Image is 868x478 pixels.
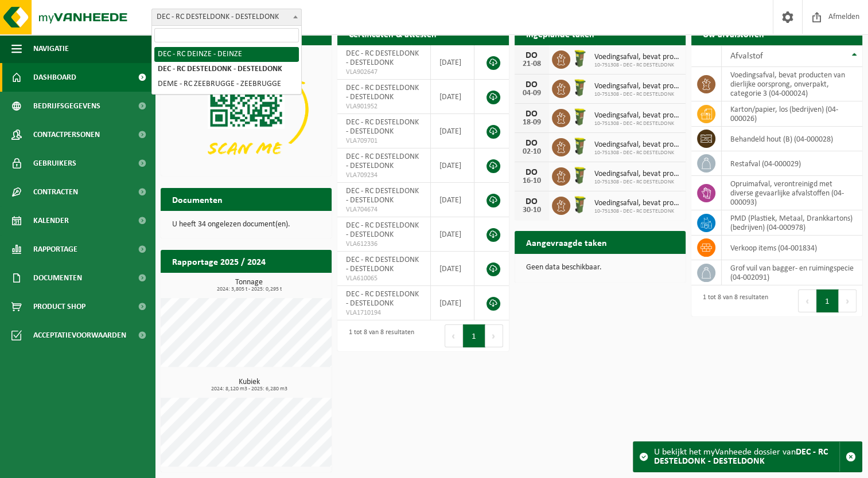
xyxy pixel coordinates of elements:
span: 10-751308 - DEC - RC DESTELDONK [594,179,680,186]
span: Kalender [33,206,69,235]
button: Previous [798,289,816,312]
div: DO [520,197,543,206]
span: Acceptatievoorwaarden [33,321,126,350]
img: Download de VHEPlus App [161,45,332,174]
span: Afvalstof [730,52,763,61]
span: Contracten [33,178,78,206]
span: Documenten [33,264,82,292]
img: WB-0060-HPE-GN-50 [570,166,590,185]
div: U bekijkt het myVanheede dossier van [654,442,839,472]
div: 21-08 [520,60,543,68]
h2: Documenten [161,188,234,210]
td: restafval (04-000029) [722,151,862,176]
span: VLA704674 [346,205,421,214]
td: PMD (Plastiek, Metaal, Drankkartons) (bedrijven) (04-000978) [722,210,862,236]
span: 10-751308 - DEC - RC DESTELDONK [594,62,680,69]
a: Bekijk rapportage [246,272,330,295]
span: VLA709234 [346,171,421,180]
strong: DEC - RC DESTELDONK - DESTELDONK [654,448,828,466]
td: voedingsafval, bevat producten van dierlijke oorsprong, onverpakt, categorie 3 (04-000024) [722,67,862,101]
button: 1 [816,289,839,312]
td: verkoop items (04-001834) [722,236,862,260]
span: Voedingsafval, bevat producten van dierlijke oorsprong, onverpakt, categorie 3 [594,53,680,62]
span: DEC - RC DESTELDONK - DESTELDONK [346,256,419,273]
li: DEME - RC ZEEBRUGGE - ZEEBRUGGE [154,77,299,92]
td: [DATE] [431,80,475,114]
div: 1 tot 8 van 8 resultaten [343,323,414,348]
button: Previous [445,324,463,347]
span: Voedingsafval, bevat producten van dierlijke oorsprong, onverpakt, categorie 3 [594,82,680,91]
button: 1 [463,324,485,347]
span: Voedingsafval, bevat producten van dierlijke oorsprong, onverpakt, categorie 3 [594,170,680,179]
div: DO [520,109,543,119]
td: [DATE] [431,252,475,286]
td: [DATE] [431,114,475,148]
span: VLA901952 [346,102,421,111]
button: Next [485,324,503,347]
div: 02-10 [520,148,543,156]
span: DEC - RC DESTELDONK - DESTELDONK [346,49,419,67]
h2: Rapportage 2025 / 2024 [161,250,277,272]
td: [DATE] [431,286,475,320]
td: behandeld hout (B) (04-000028) [722,127,862,151]
span: 10-751308 - DEC - RC DESTELDONK [594,208,680,215]
div: DO [520,51,543,60]
span: DEC - RC DESTELDONK - DESTELDONK [346,221,419,239]
span: DEC - RC DESTELDONK - DESTELDONK [152,9,301,25]
div: 04-09 [520,89,543,97]
span: Dashboard [33,63,76,92]
span: DEC - RC DESTELDONK - DESTELDONK [346,84,419,101]
span: Navigatie [33,34,69,63]
h2: Aangevraagde taken [515,231,618,253]
td: [DATE] [431,183,475,217]
span: DEC - RC DESTELDONK - DESTELDONK [151,9,302,26]
p: U heeft 34 ongelezen document(en). [172,221,320,229]
td: grof vuil van bagger- en ruimingspecie (04-002091) [722,260,862,285]
span: 2024: 8,120 m3 - 2025: 6,280 m3 [166,386,332,392]
button: Next [839,289,857,312]
div: DO [520,168,543,177]
img: WB-0060-HPE-GN-50 [570,78,590,97]
div: 16-10 [520,177,543,185]
li: DEC - RC DEINZE - DEINZE [154,47,299,62]
img: WB-0060-HPE-GN-50 [570,195,590,214]
div: 30-10 [520,206,543,214]
span: Rapportage [33,235,77,264]
img: WB-0060-HPE-GN-50 [570,107,590,127]
td: karton/papier, los (bedrijven) (04-000026) [722,101,862,127]
span: VLA902647 [346,68,421,77]
div: DO [520,80,543,89]
div: 18-09 [520,119,543,127]
span: 10-751308 - DEC - RC DESTELDONK [594,91,680,98]
div: 1 tot 8 van 8 resultaten [697,288,768,314]
span: Product Shop [33,292,85,321]
span: Voedingsafval, bevat producten van dierlijke oorsprong, onverpakt, categorie 3 [594,111,680,120]
img: WB-0060-HPE-GN-50 [570,136,590,156]
span: DEC - RC DESTELDONK - DESTELDONK [346,152,419,170]
span: Gebruikers [33,149,76,178]
span: DEC - RC DESTELDONK - DESTELDONK [346,187,419,205]
span: 10-751308 - DEC - RC DESTELDONK [594,150,680,156]
span: DEC - RC DESTELDONK - DESTELDONK [346,118,419,136]
td: [DATE] [431,45,475,80]
h3: Tonnage [166,279,332,292]
span: Bedrijfsgegevens [33,92,100,120]
li: DEC - RC DESTELDONK - DESTELDONK [154,62,299,77]
span: VLA1710194 [346,308,421,318]
span: Contactpersonen [33,120,100,149]
div: DO [520,139,543,148]
span: 10-751308 - DEC - RC DESTELDONK [594,120,680,127]
span: Voedingsafval, bevat producten van dierlijke oorsprong, onverpakt, categorie 3 [594,140,680,150]
p: Geen data beschikbaar. [526,264,674,272]
img: WB-0060-HPE-GN-50 [570,49,590,68]
span: DEC - RC DESTELDONK - DESTELDONK [346,290,419,308]
td: [DATE] [431,217,475,252]
span: VLA709701 [346,136,421,146]
h3: Kubiek [166,378,332,392]
span: VLA612336 [346,240,421,249]
span: Voedingsafval, bevat producten van dierlijke oorsprong, onverpakt, categorie 3 [594,199,680,208]
span: VLA610065 [346,274,421,283]
td: opruimafval, verontreinigd met diverse gevaarlijke afvalstoffen (04-000093) [722,176,862,210]
td: [DATE] [431,148,475,183]
span: 2024: 3,805 t - 2025: 0,295 t [166,287,332,292]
